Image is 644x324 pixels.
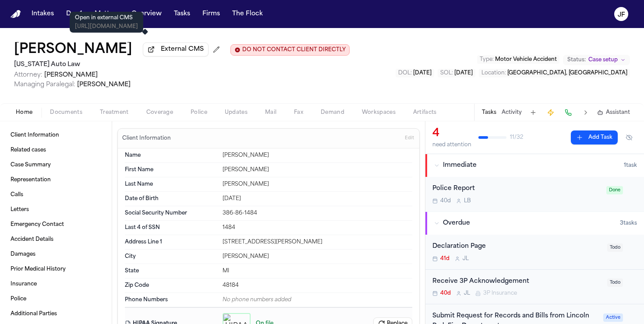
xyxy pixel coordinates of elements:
a: Insurance [7,277,105,291]
span: [GEOGRAPHIC_DATA], [GEOGRAPHIC_DATA] [507,70,627,76]
button: Edit Type: Motor Vehicle Accident [477,55,559,64]
span: 40d [440,197,451,204]
button: Activity [502,109,522,116]
span: Managing Paralegal: [14,81,75,88]
a: Prior Medical History [7,262,105,276]
button: Overdue3tasks [425,212,644,235]
span: Updates [225,109,248,116]
a: Home [11,10,21,18]
dt: Social Security Number [125,210,217,217]
button: Edit client contact restriction [230,44,350,56]
div: MI [223,268,412,275]
button: Immediate1task [425,154,644,177]
div: need attention [432,141,471,148]
span: Workspaces [362,109,396,116]
div: Police Report [432,184,601,194]
div: 4 [432,127,471,141]
span: Location : [481,70,506,76]
span: Police [191,109,207,116]
span: Todo [607,278,623,287]
button: Tasks [482,109,496,116]
button: Edit [402,131,417,145]
a: Representation [7,173,105,187]
div: [PERSON_NAME] [223,166,412,173]
h3: Client Information [120,135,173,142]
span: Fax [294,109,303,116]
span: 3 task s [620,220,637,227]
span: Edit [405,135,414,141]
button: External CMS [143,42,209,56]
button: Change status from Case setup [563,55,630,65]
span: [PERSON_NAME] [44,72,98,78]
div: 1484 [223,224,412,231]
p: Open in external CMS [75,14,138,21]
div: Open task: Receive 3P Acknowledgement [425,270,644,305]
a: Calls [7,188,105,202]
span: Immediate [443,161,477,170]
span: Case setup [588,56,618,63]
button: Intakes [28,6,57,22]
button: Add Task [571,130,618,144]
span: DO NOT CONTACT CLIENT DIRECTLY [242,46,346,53]
span: [PERSON_NAME] [77,81,131,88]
span: L B [464,197,471,204]
span: 40d [440,290,451,297]
span: Motor Vehicle Accident [495,57,557,62]
h1: [PERSON_NAME] [14,42,132,58]
dt: Date of Birth [125,195,217,202]
span: Artifacts [413,109,437,116]
span: Status: [567,56,586,63]
span: Demand [321,109,344,116]
dt: Last Name [125,181,217,188]
span: Assistant [606,109,630,116]
div: [PERSON_NAME] [223,253,412,260]
span: 1 task [624,162,637,169]
dt: Last 4 of SSN [125,224,217,231]
button: Hide completed tasks (⌘⇧H) [621,130,637,144]
dt: State [125,268,217,275]
span: J L [464,290,470,297]
span: Done [606,186,623,194]
dt: First Name [125,166,217,173]
span: SOL : [440,70,453,76]
dt: Name [125,152,217,159]
span: [DATE] [413,70,432,76]
img: Finch Logo [11,10,21,18]
a: Overview [128,6,165,22]
button: Tasks [170,6,194,22]
div: [PERSON_NAME] [223,152,412,159]
a: Emergency Contact [7,218,105,232]
span: Coverage [146,109,173,116]
button: Matters [91,6,123,22]
span: Attorney: [14,72,42,78]
div: Open task: Police Report [425,177,644,211]
span: DOL : [398,70,412,76]
button: Create Immediate Task [545,106,557,119]
span: External CMS [161,45,204,54]
span: Type : [480,57,494,62]
span: Phone Numbers [125,296,168,303]
h2: [US_STATE] Auto Law [14,60,350,70]
button: The Flock [229,6,266,22]
p: [URL][DOMAIN_NAME] [75,23,138,30]
dt: Zip Code [125,282,217,289]
span: 11 / 32 [510,134,523,141]
button: Firms [199,6,223,22]
button: Add Task [527,106,539,119]
div: Declaration Page [432,242,602,252]
dt: City [125,253,217,260]
span: Home [16,109,32,116]
button: Make a Call [562,106,574,119]
a: Day 1 [63,6,86,22]
dt: Address Line 1 [125,239,217,246]
div: [STREET_ADDRESS][PERSON_NAME] [223,239,412,246]
div: No phone numbers added [223,296,412,303]
div: 386-86-1484 [223,210,412,217]
span: Treatment [100,109,129,116]
span: 3P Insurance [483,290,517,297]
button: Edit matter name [14,42,132,58]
